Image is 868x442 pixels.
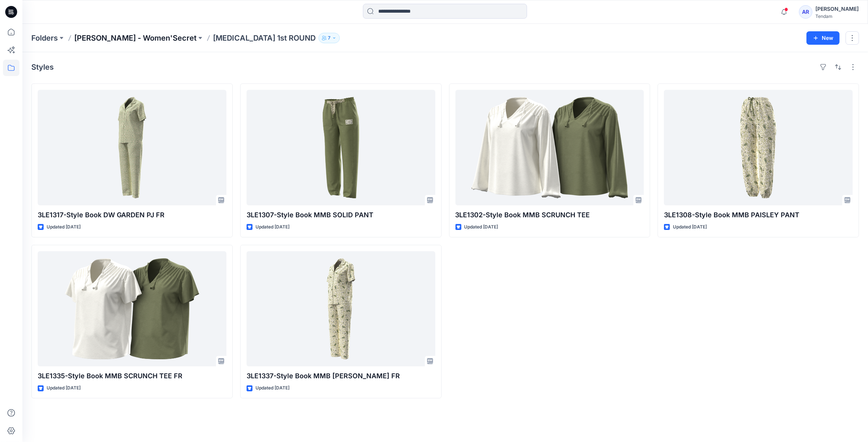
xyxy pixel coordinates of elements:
[464,223,498,231] p: Updated [DATE]
[247,251,435,367] a: 3LE1337-Style Book MMB PAISLEY PJ FR
[806,31,840,45] button: New
[319,33,340,43] button: 7
[38,210,226,220] p: 3LE1317-Style Book DW GARDEN PJ FR
[38,371,226,381] p: 3LE1335-Style Book MMB SCRUNCH TEE FR
[328,34,330,42] p: 7
[455,90,644,205] a: 3LE1302-Style Book MMB SCRUNCH TEE
[31,63,54,72] h4: Styles
[815,13,859,19] div: Tendam
[38,90,226,205] a: 3LE1317-Style Book DW GARDEN PJ FR
[74,33,197,43] a: [PERSON_NAME] - Women'Secret
[815,4,859,13] div: [PERSON_NAME]
[247,90,435,205] a: 3LE1307-Style Book MMB SOLID PANT
[38,251,226,367] a: 3LE1335-Style Book MMB SCRUNCH TEE FR
[213,33,316,43] p: [MEDICAL_DATA] 1st ROUND
[47,223,81,231] p: Updated [DATE]
[256,384,289,392] p: Updated [DATE]
[673,223,707,231] p: Updated [DATE]
[247,371,435,381] p: 3LE1337-Style Book MMB [PERSON_NAME] FR
[256,223,289,231] p: Updated [DATE]
[664,210,853,220] p: 3LE1308-Style Book MMB PAISLEY PANT
[455,210,644,220] p: 3LE1302-Style Book MMB SCRUNCH TEE
[47,384,81,392] p: Updated [DATE]
[664,90,853,205] a: 3LE1308-Style Book MMB PAISLEY PANT
[799,5,812,19] div: AR
[247,210,435,220] p: 3LE1307-Style Book MMB SOLID PANT
[31,33,58,43] a: Folders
